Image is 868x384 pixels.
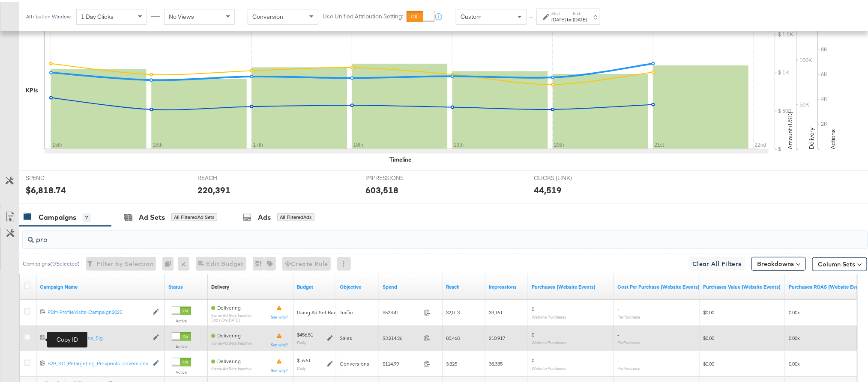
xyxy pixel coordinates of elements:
[532,355,534,361] span: 0
[26,182,66,194] div: $6,818.74
[703,358,714,365] span: $0.00
[340,281,376,288] a: Your campaign's objective.
[617,338,640,343] sub: Per Purchase
[617,281,700,288] a: The average cost for each purchase tracked by your Custom Audience pixel on your website after pe...
[217,302,241,309] span: Delivering
[48,307,148,313] div: PDM-ProfileVisits-Campaign2025
[297,329,313,336] div: $456.51
[168,281,204,288] a: Shows the current state of your Ad Campaign.
[789,307,800,313] span: 0.00x
[489,358,503,365] span: 38,335
[217,356,241,362] span: Delivering
[532,329,534,336] span: 0
[527,15,536,18] span: ↑
[617,312,640,317] sub: Per Purchase
[172,367,191,373] label: Active
[489,307,503,313] span: 39,161
[789,281,868,288] a: The total value of the purchase actions divided by spend tracked by your Custom Audience pixel on...
[573,14,587,21] div: [DATE]
[617,355,619,361] span: -
[169,11,194,18] span: No Views
[446,333,460,339] span: 80,468
[532,363,566,369] sub: Website Purchases
[689,255,745,269] button: Clear All Filters
[217,330,241,337] span: Delivering
[252,11,283,18] span: Conversion
[323,10,403,18] label: Use Unified Attribution Setting:
[258,210,271,220] div: Ads
[23,258,80,266] div: Campaigns ( 0 Selected)
[703,333,714,339] span: $0.00
[446,281,482,288] a: The number of people your ad was served to.
[365,182,398,194] div: 603,518
[297,363,306,369] sub: Daily
[446,307,460,313] span: 32,013
[340,333,352,339] span: Sales
[829,127,837,147] text: Actions
[489,281,525,288] a: The number of times your ad was served. On mobile apps an ad is counted as served the first time ...
[83,212,90,219] div: 7
[297,338,306,343] sub: Daily
[617,329,619,336] span: -
[34,226,789,242] input: Search Campaigns by Name, ID or Objective
[340,307,353,313] span: Traffic
[211,339,251,343] sub: Some Ad Sets Inactive
[489,333,505,339] span: 210,917
[532,304,534,310] span: 0
[389,154,411,162] div: Timeline
[48,332,148,339] div: B2C_LAND_KC_Pros_Sig
[383,281,439,288] a: The total amount spent to date.
[703,281,782,288] a: The total value of the purchase actions tracked by your Custom Audience pixel on your website aft...
[277,211,314,219] div: All Filtered Ads
[211,311,251,316] sub: Some Ad Sets Inactive
[566,14,573,21] strong: to
[789,358,800,365] span: 0.00x
[26,12,72,18] div: Attribution Window:
[534,172,598,180] span: CLICKS (LINK)
[812,255,867,269] button: Column Sets
[692,257,742,267] span: Clear All Filters
[703,307,714,313] span: $0.00
[198,172,262,180] span: REACH
[26,172,90,180] span: SPEND
[211,281,229,288] a: Reflects the ability of your Ad Campaign to achieve delivery based on ad states, schedule and bud...
[532,338,566,343] sub: Website Purchases
[26,84,38,92] div: KPIs
[461,11,482,18] span: Custom
[172,316,191,322] label: Active
[383,358,421,365] span: $114.99
[532,312,566,317] sub: Website Purchases
[48,307,148,314] a: PDM-ProfileVisits-Campaign2025
[383,307,421,313] span: $523.41
[751,255,806,269] button: Breakdowns
[789,333,800,339] span: 0.00x
[48,358,148,365] a: B2B_KC_Retargeting_Prospects...onversions
[383,333,421,339] span: $3,214.26
[162,255,178,269] div: 0
[211,364,251,369] sub: Some Ad Sets Inactive
[573,9,587,14] label: End:
[139,210,165,220] div: Ad Sets
[551,9,566,14] label: Start:
[211,281,229,288] div: Delivery
[534,182,562,194] div: 44,519
[211,316,251,320] sub: ends on [DATE]
[617,304,619,310] span: -
[172,342,191,347] label: Active
[81,11,114,18] span: 1 Day Clicks
[297,355,311,362] div: $16.61
[340,358,369,365] span: Conversions
[297,281,333,288] a: The maximum amount you're willing to spend on your ads, on average each day or over the lifetime ...
[617,363,640,369] sub: Per Purchase
[551,14,566,21] div: [DATE]
[39,210,76,220] div: Campaigns
[48,332,148,340] a: B2C_LAND_KC_Pros_Sig
[40,281,162,288] a: Your campaign name.
[198,182,230,194] div: 220,391
[532,281,611,288] a: The number of times a purchase was made tracked by your Custom Audience pixel on your website aft...
[48,358,148,365] div: B2B_KC_Retargeting_Prospects...onversions
[808,125,815,147] text: Delivery
[446,358,457,365] span: 3,325
[786,109,794,147] text: Amount (USD)
[365,172,430,180] span: IMPRESSIONS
